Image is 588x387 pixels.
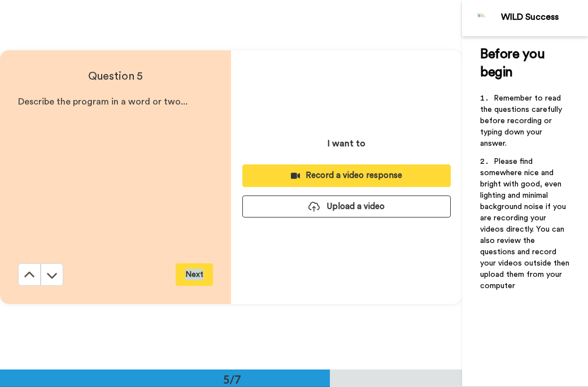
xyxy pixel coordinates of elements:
button: Upload a video [242,195,451,218]
span: Before you begin [480,47,548,79]
img: Profile Image [468,5,495,32]
span: Describe the program in a word or two... [18,97,188,106]
h4: Question 5 [18,68,213,84]
div: Record a video response [251,169,442,181]
span: Please find somewhere nice and bright with good, even lighting and minimal background noise if yo... [480,158,572,290]
span: Remember to read the questions carefully before recording or typing down your answer. [480,94,564,147]
button: Record a video response [242,164,451,186]
button: Next [176,263,213,286]
div: WILD Success [501,12,587,23]
div: 5/7 [205,371,259,387]
p: I want to [328,137,365,150]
